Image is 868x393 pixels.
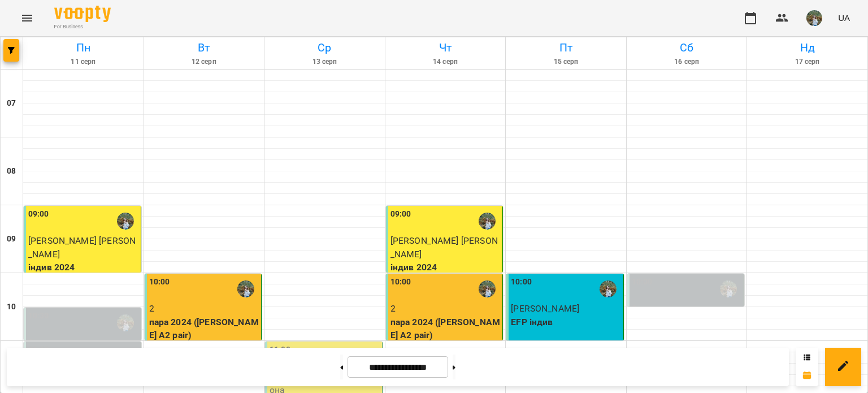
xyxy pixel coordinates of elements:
img: Дарина Гуцало [117,213,134,230]
img: Voopty Logo [54,6,111,22]
p: пара 2024 ([PERSON_NAME] A2 pair) [149,316,259,342]
p: пара 2024 ([PERSON_NAME] A2 pair) [390,316,501,342]
img: Дарина Гуцало [117,314,134,331]
label: 09:00 [390,208,411,221]
p: індив 2024 [390,261,501,274]
h6: 16 серп [628,57,745,67]
img: Дарина Гуцало [479,280,496,297]
h6: Пн [25,39,142,57]
h6: Вт [146,39,263,57]
img: Дарина Гуцало [479,213,496,230]
p: індив 2024 [28,261,138,274]
h6: Нд [749,39,866,57]
label: 10:30 [28,310,49,322]
h6: 13 серп [266,57,383,67]
label: 10:00 [632,276,653,288]
p: 2 [149,302,259,316]
span: [PERSON_NAME] [511,303,579,314]
h6: 07 [7,97,16,110]
span: UA [838,12,850,24]
h6: 17 серп [749,57,866,67]
h6: 15 серп [507,57,624,67]
h6: Чт [387,39,504,57]
span: [PERSON_NAME] [PERSON_NAME] [390,235,498,260]
button: Menu [14,5,41,32]
h6: 10 [7,301,16,313]
img: Дарина Гуцало [720,280,737,297]
img: Дарина Гуцало [237,280,254,297]
img: Дарина Гуцало [600,280,617,297]
span: [PERSON_NAME] [PERSON_NAME] [28,235,136,260]
h6: 14 серп [387,57,504,67]
label: 09:00 [28,208,49,221]
h6: Ср [266,39,383,57]
h6: 11 серп [25,57,142,67]
p: 0 [28,336,138,349]
h6: 09 [7,233,16,245]
p: 0 [632,302,742,316]
span: For Business [54,23,111,31]
label: 10:00 [390,276,411,288]
h6: Пт [507,39,624,57]
h6: 12 серп [146,57,263,67]
p: 2 [390,302,501,316]
h6: Сб [628,39,745,57]
p: EFP індив [511,316,621,329]
label: 10:00 [511,276,532,288]
h6: 08 [7,165,16,178]
button: UA [834,7,854,28]
label: 10:00 [149,276,170,288]
img: 3d28a0deb67b6f5672087bb97ef72b32.jpg [806,10,822,26]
